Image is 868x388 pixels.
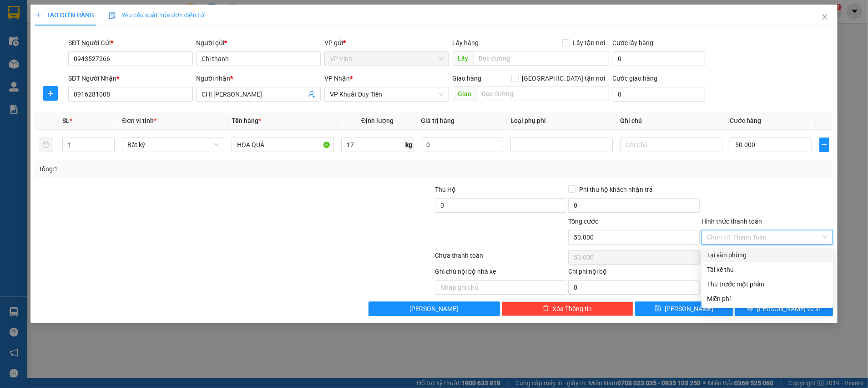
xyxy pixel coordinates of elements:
[453,39,479,46] span: Lấy hàng
[819,138,829,152] button: plus
[543,305,549,312] span: delete
[707,265,828,275] div: Tài xế thu
[44,90,57,97] span: plus
[701,218,762,225] label: Hình thức thanh toán
[35,12,41,18] span: plus
[197,38,321,48] div: Người gửi
[43,86,58,101] button: plus
[368,301,500,316] button: [PERSON_NAME]
[553,304,592,314] span: Xóa Thông tin
[757,304,821,314] span: [PERSON_NAME] và In
[39,164,335,174] div: Tổng: 1
[308,91,315,98] span: user-add
[635,301,733,316] button: save[PERSON_NAME]
[707,250,828,260] div: Tại văn phòng
[730,117,761,124] span: Cước hàng
[421,138,503,152] input: 0
[330,87,444,101] span: VP Khuất Duy Tiến
[232,117,261,124] span: Tên hàng
[620,138,722,152] input: Ghi Chú
[613,39,654,46] label: Cước lấy hàng
[519,73,609,83] span: [GEOGRAPHIC_DATA] tận nơi
[655,305,661,312] span: save
[453,75,482,82] span: Giao hàng
[435,266,566,280] div: Ghi chú nội bộ nhà xe
[127,138,219,152] span: Bất kỳ
[665,304,713,314] span: [PERSON_NAME]
[568,218,598,225] span: Tổng cước
[613,87,705,102] input: Cước giao hàng
[453,51,474,66] span: Lấy
[324,75,350,82] span: VP Nhận
[410,304,459,314] span: [PERSON_NAME]
[361,117,394,124] span: Định lượng
[735,301,833,316] button: printer[PERSON_NAME] và In
[507,112,616,130] th: Loại phụ phí
[39,138,53,152] button: delete
[404,138,414,152] span: kg
[747,305,753,312] span: printer
[421,117,454,124] span: Giá trị hàng
[330,52,444,66] span: VP Vinh
[68,38,193,48] div: SĐT Người Gửi
[62,117,70,124] span: SL
[613,51,705,66] input: Cước lấy hàng
[616,112,726,130] th: Ghi chú
[435,186,456,193] span: Thu Hộ
[821,13,828,20] span: close
[109,12,116,19] img: icon
[570,38,609,48] span: Lấy tận nơi
[477,87,609,101] input: Dọc đường
[435,280,566,295] input: Nhập ghi chú
[575,184,656,194] span: Phí thu hộ khách nhận trả
[35,11,94,19] span: TẠO ĐƠN HÀNG
[324,38,449,48] div: VP gửi
[122,117,156,124] span: Đơn vị tính
[474,51,609,66] input: Dọc đường
[68,73,193,83] div: SĐT Người Nhận
[613,75,658,82] label: Cước giao hàng
[820,141,829,148] span: plus
[197,73,321,83] div: Người nhận
[232,138,334,152] input: VD: Bàn, Ghế
[707,294,828,304] div: Miễn phí
[502,301,633,316] button: deleteXóa Thông tin
[812,5,838,30] button: Close
[434,250,567,266] div: Chưa thanh toán
[109,11,205,19] span: Yêu cầu xuất hóa đơn điện tử
[707,279,828,289] div: Thu trước một phần
[568,266,700,280] div: Chi phí nội bộ
[453,87,477,101] span: Giao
